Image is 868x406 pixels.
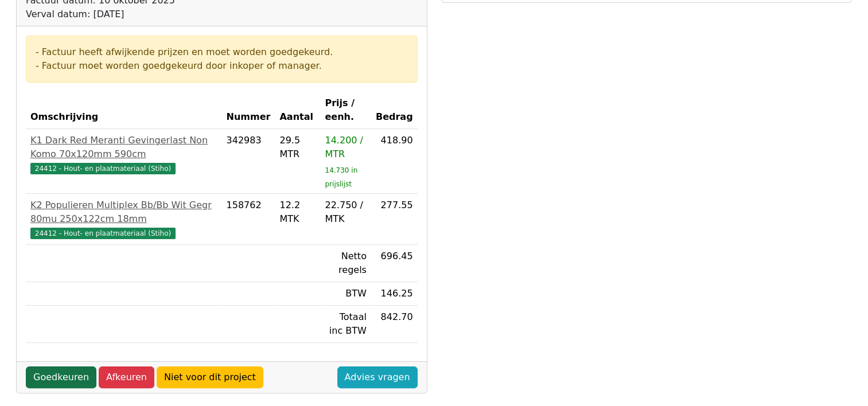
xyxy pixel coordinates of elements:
td: Totaal inc BTW [320,306,371,343]
a: Goedkeuren [26,366,96,388]
div: 29.5 MTR [279,134,316,161]
td: BTW [320,282,371,306]
a: Afkeuren [99,366,154,388]
td: 342983 [222,129,275,194]
td: 277.55 [371,194,418,245]
td: Netto regels [320,245,371,282]
td: 158762 [222,194,275,245]
sub: 14.730 in prijslijst [325,166,357,188]
a: K1 Dark Red Meranti Gevingerlast Non Komo 70x120mm 590cm24412 - Hout- en plaatmateriaal (Stiho) [30,134,217,175]
th: Nummer [222,92,275,129]
span: 24412 - Hout- en plaatmateriaal (Stiho) [30,228,176,239]
a: Advies vragen [337,366,418,388]
td: 146.25 [371,282,418,306]
div: 14.200 / MTR [325,134,366,161]
span: 24412 - Hout- en plaatmateriaal (Stiho) [30,163,176,174]
div: - Factuur heeft afwijkende prijzen en moet worden goedgekeurd. [36,45,408,59]
th: Omschrijving [26,92,222,129]
th: Bedrag [371,92,418,129]
div: Verval datum: [DATE] [26,7,242,21]
td: 696.45 [371,245,418,282]
th: Prijs / eenh. [320,92,371,129]
a: Niet voor dit project [157,366,263,388]
td: 842.70 [371,306,418,343]
div: K1 Dark Red Meranti Gevingerlast Non Komo 70x120mm 590cm [30,134,217,161]
div: K2 Populieren Multiplex Bb/Bb Wit Gegr 80mu 250x122cm 18mm [30,198,217,226]
div: 12.2 MTK [279,198,316,226]
td: 418.90 [371,129,418,194]
th: Aantal [275,92,320,129]
div: 22.750 / MTK [325,198,366,226]
a: K2 Populieren Multiplex Bb/Bb Wit Gegr 80mu 250x122cm 18mm24412 - Hout- en plaatmateriaal (Stiho) [30,198,217,240]
div: - Factuur moet worden goedgekeurd door inkoper of manager. [36,59,408,73]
